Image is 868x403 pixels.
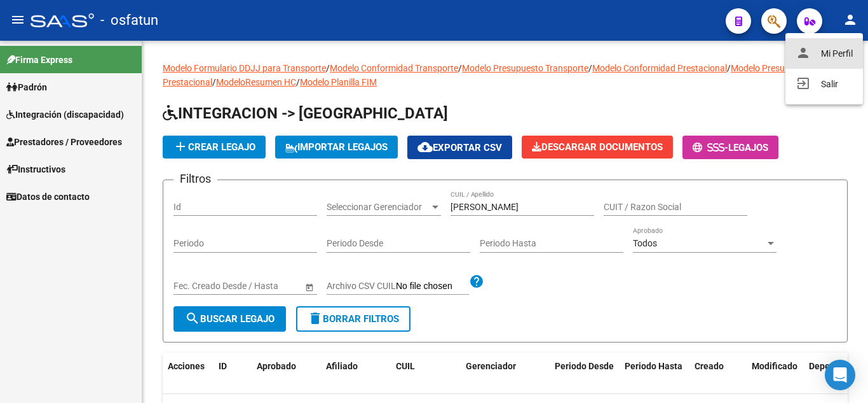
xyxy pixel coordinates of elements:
span: Aprobado [257,361,296,371]
span: Creado [695,361,724,371]
a: Modelo Conformidad Transporte [330,63,458,73]
input: Archivo CSV CUIL [396,281,469,292]
datatable-header-cell: Gerenciador [461,353,550,395]
div: Open Intercom Messenger [825,360,855,390]
mat-icon: menu [10,12,25,27]
datatable-header-cell: ID [214,353,252,395]
mat-icon: cloud_download [417,139,433,155]
a: Modelo Formulario DDJJ para Transporte [163,63,326,73]
span: Archivo CSV CUIL [327,281,396,291]
span: Acciones [168,361,205,371]
span: Gerenciador [466,361,516,371]
span: Prestadores / Proveedores [6,135,122,149]
datatable-header-cell: Afiliado [321,353,391,395]
span: Legajos [728,142,768,153]
span: Borrar Filtros [308,313,399,325]
button: Crear Legajo [163,136,266,159]
datatable-header-cell: CUIL [391,353,461,395]
span: Padrón [6,80,47,94]
span: Todos [633,238,657,248]
span: Datos de contacto [6,190,90,204]
span: Buscar Legajo [185,313,275,325]
span: Instructivos [6,162,65,176]
button: Open calendar [302,280,316,293]
mat-icon: search [185,311,200,326]
span: CUIL [396,361,415,371]
span: Descargar Documentos [532,141,663,153]
span: Firma Express [6,53,72,67]
mat-icon: help [469,274,484,289]
a: Modelo Conformidad Prestacional [592,63,727,73]
datatable-header-cell: Acciones [163,353,214,395]
span: ID [219,361,227,371]
span: Seleccionar Gerenciador [327,202,430,213]
button: Exportar CSV [407,136,512,159]
datatable-header-cell: Modificado [747,353,804,395]
a: ModeloResumen HC [216,77,296,87]
datatable-header-cell: Periodo Desde [550,353,620,395]
input: Start date [173,281,213,292]
span: INTEGRACION -> [GEOGRAPHIC_DATA] [163,104,448,122]
span: Integración (discapacidad) [6,108,124,122]
span: Modificado [752,361,797,371]
input: End date [224,281,286,292]
span: Exportar CSV [417,142,502,153]
button: Descargar Documentos [522,136,673,159]
datatable-header-cell: Aprobado [252,353,302,395]
button: IMPORTAR LEGAJOS [275,136,398,159]
button: -Legajos [682,136,778,159]
button: Buscar Legajo [173,306,286,332]
a: Modelo Presupuesto Transporte [462,63,588,73]
span: IMPORTAR LEGAJOS [285,141,388,153]
span: Afiliado [326,361,358,371]
span: Dependencia [809,361,862,371]
h3: Filtros [173,170,217,188]
a: Modelo Planilla FIM [300,77,377,87]
span: - [693,142,728,153]
datatable-header-cell: Periodo Hasta [620,353,689,395]
button: Borrar Filtros [296,306,410,332]
span: Crear Legajo [173,141,255,153]
mat-icon: delete [308,311,323,326]
span: - osfatun [100,6,158,34]
span: Periodo Desde [555,361,614,371]
datatable-header-cell: Creado [689,353,747,395]
mat-icon: add [173,139,188,154]
mat-icon: person [843,12,858,27]
span: Periodo Hasta [625,361,682,371]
